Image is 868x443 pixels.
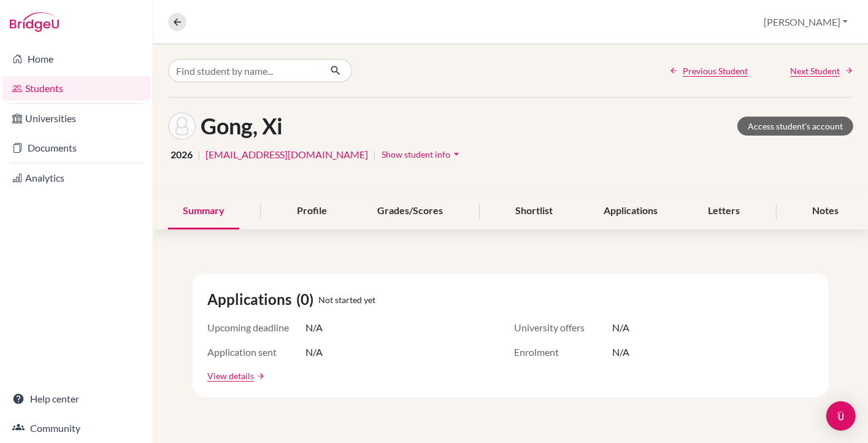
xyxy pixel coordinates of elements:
[683,64,748,77] span: Previous Student
[450,148,463,160] i: arrow_drop_down
[514,345,612,360] span: Enrolment
[669,64,748,77] a: Previous Student
[305,345,323,360] span: N/A
[693,193,755,229] div: Letters
[201,113,283,139] h1: Gong, Xi
[318,293,375,306] span: Not started yet
[205,147,368,162] a: [EMAIL_ADDRESS][DOMAIN_NAME]
[790,64,840,77] span: Next Student
[168,193,239,229] div: Summary
[612,320,629,335] span: N/A
[589,193,672,229] div: Applications
[501,193,567,229] div: Shortlist
[2,136,150,160] a: Documents
[207,288,296,310] span: Applications
[2,106,150,131] a: Universities
[168,59,320,82] input: Find student by name...
[514,320,612,335] span: University offers
[363,193,458,229] div: Grades/Scores
[207,369,254,382] a: View details
[305,320,323,335] span: N/A
[2,166,150,190] a: Analytics
[2,47,150,71] a: Home
[612,345,629,360] span: N/A
[826,401,856,431] div: Open Intercom Messenger
[171,147,193,162] span: 2026
[758,10,853,34] button: [PERSON_NAME]
[790,64,853,77] a: Next Student
[198,147,201,162] span: |
[10,12,59,32] img: Bridge-U
[2,416,150,441] a: Community
[282,193,342,229] div: Profile
[382,149,450,160] span: Show student info
[207,320,305,335] span: Upcoming deadline
[381,145,463,164] button: Show student infoarrow_drop_down
[737,117,853,136] a: Access student's account
[373,147,376,162] span: |
[207,345,305,360] span: Application sent
[797,193,853,229] div: Notes
[2,387,150,411] a: Help center
[296,288,318,310] span: (0)
[168,112,196,140] img: Xi Gong's avatar
[254,372,265,380] a: arrow_forward
[2,76,150,101] a: Students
